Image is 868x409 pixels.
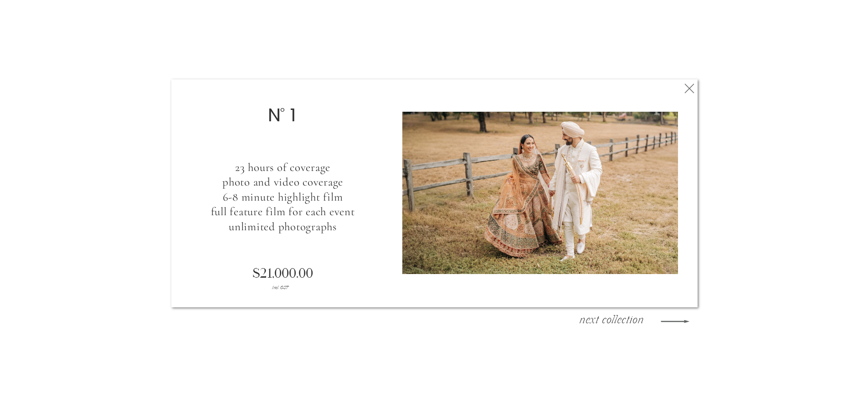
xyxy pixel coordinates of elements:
[265,106,284,126] h2: N
[174,160,392,249] h3: 23 hours of coverage Photo and Video Coverage 6-8 minute highlight film full feature film for eac...
[570,315,652,328] h3: next collection
[263,286,298,291] p: Incl GST
[283,106,303,126] h2: 1
[240,267,326,281] h2: $21,000.00
[280,106,288,117] p: o
[336,368,532,386] h1: Send us your Selection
